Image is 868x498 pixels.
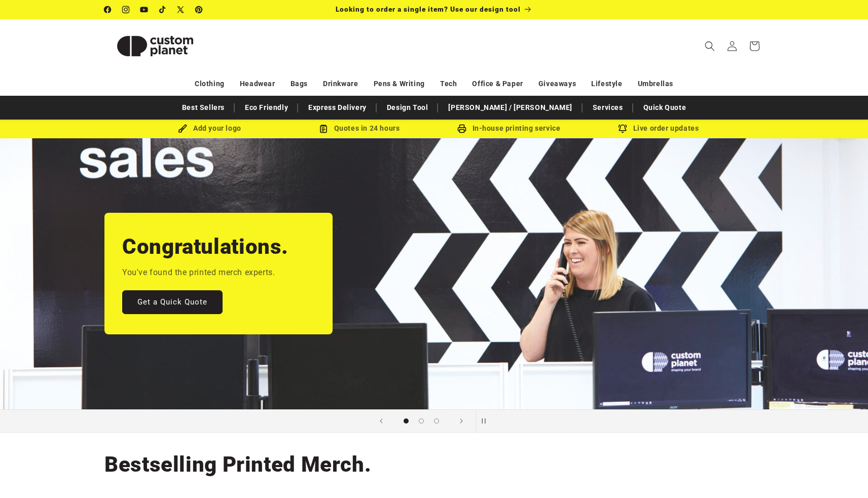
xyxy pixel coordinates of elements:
span: Looking to order a single item? Use our design tool [336,5,521,13]
a: Services [588,99,628,117]
a: Umbrellas [638,75,673,93]
h2: Bestselling Printed Merch. [104,451,371,478]
button: Load slide 1 of 3 [399,413,414,429]
a: Express Delivery [303,99,372,117]
a: Custom Planet [101,19,210,72]
h2: Congratulations. [122,233,288,260]
button: Previous slide [370,410,392,432]
a: Clothing [195,75,225,93]
button: Pause slideshow [476,410,498,432]
a: Lifestyle [591,75,622,93]
img: Custom Planet [104,23,206,69]
img: Order updates [618,124,627,133]
a: Quick Quote [638,99,692,117]
img: Brush Icon [178,124,187,133]
a: Giveaways [538,75,576,93]
a: Bags [291,75,308,93]
div: Quotes in 24 hours [284,122,434,135]
a: Pens & Writing [374,75,425,93]
div: Add your logo [135,122,284,135]
div: In-house printing service [434,122,584,135]
a: Drinkware [323,75,358,93]
a: Get a Quick Quote [122,290,223,314]
iframe: Chat Widget [817,449,868,498]
a: Tech [440,75,457,93]
a: Office & Paper [472,75,523,93]
img: In-house printing [457,124,466,133]
button: Load slide 2 of 3 [414,413,429,429]
div: Live order updates [584,122,733,135]
a: [PERSON_NAME] / [PERSON_NAME] [443,99,577,117]
a: Design Tool [382,99,433,117]
a: Headwear [240,75,275,93]
button: Next slide [450,410,473,432]
a: Best Sellers [177,99,230,117]
button: Load slide 3 of 3 [429,413,444,429]
summary: Search [699,35,721,57]
img: Order Updates Icon [319,124,328,133]
p: You've found the printed merch experts. [122,265,275,280]
a: Eco Friendly [240,99,293,117]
